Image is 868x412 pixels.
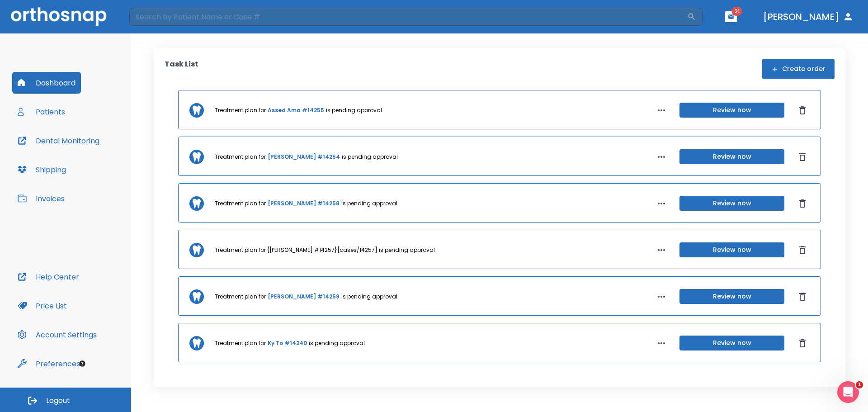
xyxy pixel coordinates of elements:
button: Dismiss [795,289,810,304]
p: Treatment plan for [215,339,266,347]
p: is pending approval [309,339,365,347]
button: Create order [762,59,835,79]
span: 21 [732,7,742,16]
a: Assed Ama #14255 [268,106,324,114]
button: Dashboard [12,72,81,94]
p: Treatment plan for [215,293,266,301]
a: [PERSON_NAME] #14259 [268,293,340,301]
button: Invoices [12,188,70,209]
button: Preferences [12,353,85,374]
button: Account Settings [12,324,102,346]
a: [PERSON_NAME] #14254 [268,153,340,161]
iframe: Intercom live chat [837,381,859,403]
button: Review now [679,103,784,118]
button: Dismiss [795,243,810,257]
p: is pending approval [326,106,382,114]
span: Logout [46,396,70,406]
p: Treatment plan for [215,153,266,161]
button: Dental Monitoring [12,130,105,152]
button: Dismiss [795,103,810,118]
button: Review now [679,242,784,257]
input: Search by Patient Name or Case # [129,8,687,26]
p: Treatment plan for [215,199,266,208]
button: Review now [679,196,784,211]
button: [PERSON_NAME] [759,9,857,25]
a: Ky To #14240 [268,339,307,347]
button: Dismiss [795,336,810,350]
div: Tooltip anchor [78,360,86,368]
button: Dismiss [795,196,810,211]
button: Help Center [12,266,85,288]
button: Dismiss [795,150,810,164]
span: 1 [856,381,863,388]
img: Orthosnap [11,7,107,26]
p: Task List [165,59,198,79]
p: is pending approval [341,199,397,208]
button: Review now [679,289,784,304]
button: Price List [12,295,72,317]
p: is pending approval [342,153,398,161]
p: is pending approval [341,293,397,301]
button: Review now [679,149,784,164]
button: Review now [679,336,784,350]
a: [PERSON_NAME] #14258 [268,199,340,208]
p: Treatment plan for {[PERSON_NAME] #14257}[cases/14257] is pending approval [215,246,435,254]
button: Shipping [12,159,71,180]
p: Treatment plan for [215,106,266,114]
button: Patients [12,101,71,123]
